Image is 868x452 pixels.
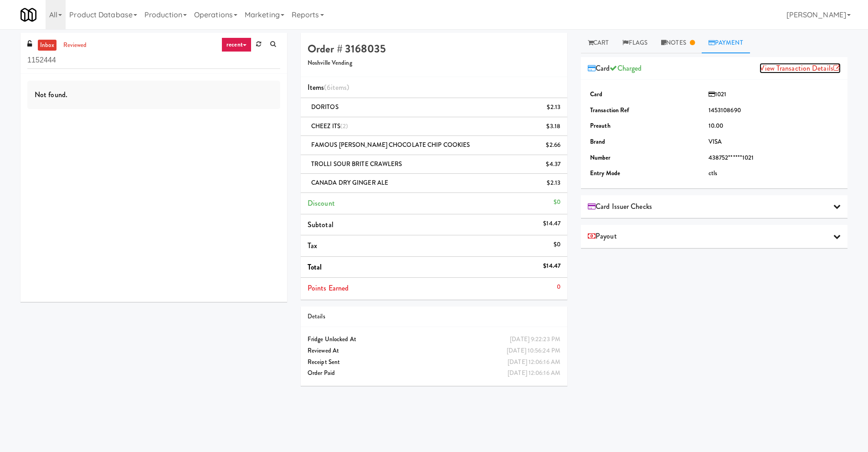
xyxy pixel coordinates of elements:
[331,82,347,93] ng-pluralize: items
[588,150,706,166] td: Number
[308,43,560,55] h4: Order # 3168035
[581,225,847,248] div: Payout
[508,368,560,379] div: [DATE] 12:06:16 AM
[61,40,89,51] a: reviewed
[610,63,642,73] span: Charged
[311,103,339,111] span: DORITOS
[588,229,617,243] span: Payout
[706,166,841,182] td: ctls
[588,118,706,134] td: Preauth
[311,178,388,187] span: CANADA DRY GINGER ALE
[557,281,560,293] div: 0
[588,62,642,75] span: Card
[546,159,560,170] div: $4.37
[760,63,841,73] a: View Transaction Details
[324,82,349,93] span: (6 )
[21,7,36,23] img: Micromart
[308,368,560,379] div: Order Paid
[507,345,560,357] div: [DATE] 10:56:24 PM
[588,134,706,150] td: Brand
[27,52,280,69] input: Search vision orders
[706,118,841,134] td: 10.00
[581,195,847,218] div: Card Issuer Checks
[546,121,560,132] div: $3.18
[311,122,348,130] span: CHEEZ ITS
[308,219,334,230] span: Subtotal
[543,218,560,229] div: $14.47
[547,177,560,189] div: $2.13
[308,357,560,368] div: Receipt Sent
[340,122,348,130] span: (2)
[308,240,317,251] span: Tax
[588,166,706,182] td: Entry Mode
[221,37,252,52] a: recent
[308,283,349,293] span: Points Earned
[308,82,349,93] span: Items
[546,140,560,151] div: $2.66
[654,33,702,53] a: Notes
[510,334,560,345] div: [DATE] 9:22:23 PM
[706,134,841,150] td: VISA
[508,357,560,368] div: [DATE] 12:06:16 AM
[308,345,560,357] div: Reviewed At
[588,87,706,103] td: Card
[311,160,402,168] span: TROLLI SOUR BRITE CRAWLERS
[588,200,652,213] span: Card Issuer Checks
[308,198,335,208] span: Discount
[709,90,727,99] span: 1021
[554,239,560,250] div: $0
[706,103,841,119] td: 1453108690
[547,102,560,113] div: $2.13
[35,89,67,100] span: Not found.
[308,262,322,272] span: Total
[38,40,56,51] a: inbox
[702,33,750,53] a: Payment
[588,103,706,119] td: Transaction Ref
[308,334,560,345] div: Fridge Unlocked At
[308,60,560,67] h5: Noshville Vending
[308,311,560,322] div: Details
[554,197,560,208] div: $0
[616,33,654,53] a: Flags
[311,140,470,149] span: FAMOUS [PERSON_NAME] CHOCOLATE CHIP COOKIES
[581,33,616,53] a: Cart
[543,260,560,272] div: $14.47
